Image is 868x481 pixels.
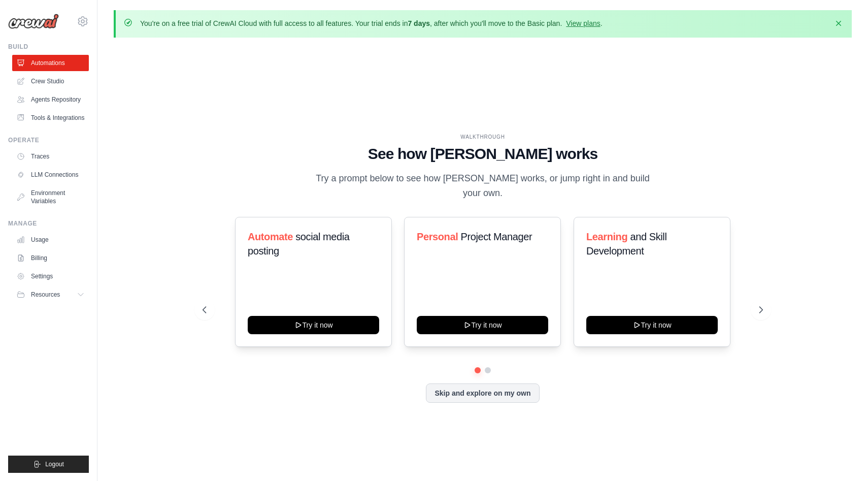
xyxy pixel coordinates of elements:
a: Agents Repository [12,91,89,108]
a: Crew Studio [12,73,89,89]
button: Resources [12,286,89,303]
img: Logo [8,14,59,29]
a: LLM Connections [12,167,89,183]
a: View plans [566,19,600,27]
div: Build [8,43,89,51]
p: You're on a free trial of CrewAI Cloud with full access to all features. Your trial ends in , aft... [140,18,603,28]
span: Personal [417,231,458,242]
span: Resources [31,291,60,299]
span: and Skill Development [586,231,666,256]
button: Try it now [586,316,718,334]
span: Automate [248,231,293,242]
h1: See how [PERSON_NAME] works [203,145,763,163]
button: Try it now [248,316,379,334]
button: Logout [8,456,89,473]
div: Manage [8,219,89,228]
strong: 7 days [408,19,430,27]
span: Learning [586,231,627,242]
a: Settings [12,268,89,284]
a: Billing [12,250,89,266]
div: Operate [8,136,89,144]
a: Environment Variables [12,185,89,209]
span: social media posting [248,231,350,256]
button: Skip and explore on my own [426,383,539,403]
a: Tools & Integrations [12,110,89,126]
span: Project Manager [461,231,532,242]
p: Try a prompt below to see how [PERSON_NAME] works, or jump right in and build your own. [312,171,653,201]
div: WALKTHROUGH [203,133,763,141]
span: Logout [45,460,64,468]
a: Usage [12,232,89,248]
button: Try it now [417,316,548,334]
a: Automations [12,55,89,71]
a: Traces [12,148,89,165]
